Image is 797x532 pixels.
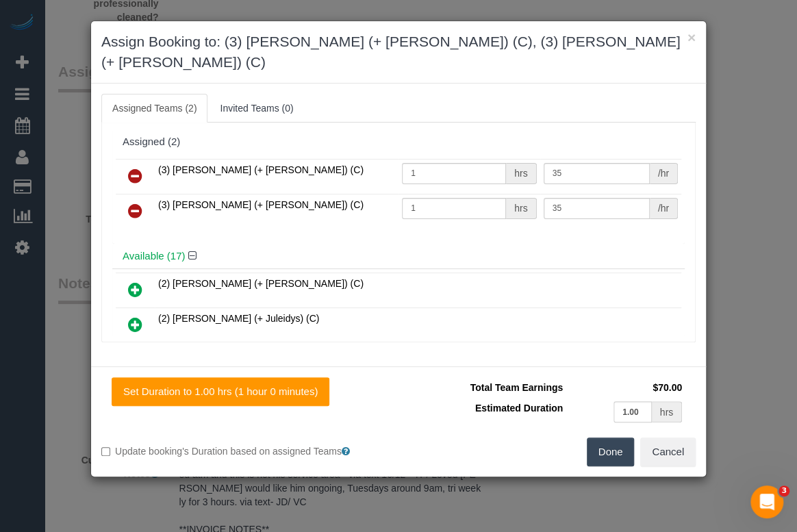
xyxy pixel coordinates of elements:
[650,163,678,184] div: /hr
[158,278,364,289] span: (2) [PERSON_NAME] (+ [PERSON_NAME]) (C)
[750,485,783,518] iframe: Intercom live chat
[779,485,789,496] span: 3
[566,377,685,398] td: $70.00
[123,251,674,262] h4: Available (17)
[640,438,696,466] button: Cancel
[101,94,207,123] a: Assigned Teams (2)
[409,377,566,398] td: Total Team Earnings
[652,401,682,422] div: hrs
[209,94,304,123] a: Invited Teams (0)
[587,438,635,466] button: Done
[506,163,536,184] div: hrs
[101,447,110,456] input: Update booking's Duration based on assigned Teams
[158,199,364,210] span: (3) [PERSON_NAME] (+ [PERSON_NAME]) (C)
[475,403,563,414] span: Estimated Duration
[158,313,319,324] span: (2) [PERSON_NAME] (+ Juleidys) (C)
[506,198,536,219] div: hrs
[101,444,388,458] label: Update booking's Duration based on assigned Teams
[123,136,674,148] div: Assigned (2)
[112,377,329,406] button: Set Duration to 1.00 hrs (1 hour 0 minutes)
[101,31,696,73] h3: Assign Booking to: (3) [PERSON_NAME] (+ [PERSON_NAME]) (C), (3) [PERSON_NAME] (+ [PERSON_NAME]) (C)
[650,198,678,219] div: /hr
[687,30,696,45] button: ×
[158,164,364,175] span: (3) [PERSON_NAME] (+ [PERSON_NAME]) (C)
